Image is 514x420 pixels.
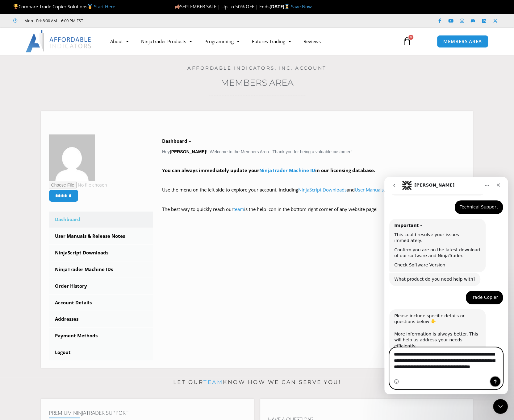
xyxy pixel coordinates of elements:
a: NinjaScript Downloads [49,245,153,261]
iframe: Intercom live chat [493,399,508,414]
a: Start Here [94,3,115,10]
span: SEPTEMBER SALE | Up To 50% OFF | Ends [175,3,270,10]
p: Let our know how we can serve you! [41,377,473,387]
nav: Menu [104,34,395,48]
strong: You can always immediately update your in our licensing database. [162,167,375,173]
a: User Manuals [355,187,384,193]
img: ⌛ [285,4,289,9]
a: NinjaTrader Machine IDs [49,261,153,278]
div: Hey ! Welcome to the Members Area. Thank you for being a valuable customer! [162,137,466,222]
a: About [104,34,135,48]
a: NinjaScript Downloads [298,187,347,193]
a: team [203,379,223,385]
a: NinjaTrader Machine ID [259,167,315,173]
a: Save Now [291,3,312,10]
img: 🍂 [175,4,180,9]
a: Futures Trading [246,34,297,48]
a: Members Area [221,77,294,88]
span: 0 [408,35,413,40]
a: Programming [198,34,246,48]
a: Reviews [297,34,327,48]
span: Mon - Fri: 8:00 AM – 6:00 PM EST [23,17,83,24]
iframe: Intercom live chat [384,177,508,394]
iframe: Customer reviews powered by Trustpilot [92,18,184,24]
p: Use the menu on the left side to explore your account, including and . [162,186,466,203]
h4: Premium NinjaTrader Support [49,410,246,416]
a: Addresses [49,311,153,327]
img: 🏆 [14,4,18,9]
img: 🥇 [88,4,92,9]
a: 0 [393,32,420,50]
img: LogoAI | Affordable Indicators – NinjaTrader [26,30,92,52]
p: The best way to quickly reach our is the help icon in the bottom right corner of any website page! [162,205,466,222]
a: NinjaTrader Products [135,34,198,48]
strong: [DATE] [270,3,291,10]
b: Dashboard – [162,138,191,144]
img: 18588248f47db74aa67f77eb8bfce149bba37670ee3ec041958043f7d9147e14 [49,134,95,181]
a: Account Details [49,295,153,311]
a: team [233,206,244,212]
span: MEMBERS AREA [443,39,482,44]
a: Payment Methods [49,328,153,344]
strong: [PERSON_NAME] [170,149,206,154]
a: MEMBERS AREA [437,35,488,48]
span: Compare Trade Copier Solutions [13,3,115,10]
a: Dashboard [49,212,153,228]
nav: Account pages [49,212,153,360]
a: Order History [49,278,153,294]
a: User Manuals & Release Notes [49,228,153,244]
a: Affordable Indicators, Inc. Account [187,65,327,71]
a: Logout [49,344,153,360]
